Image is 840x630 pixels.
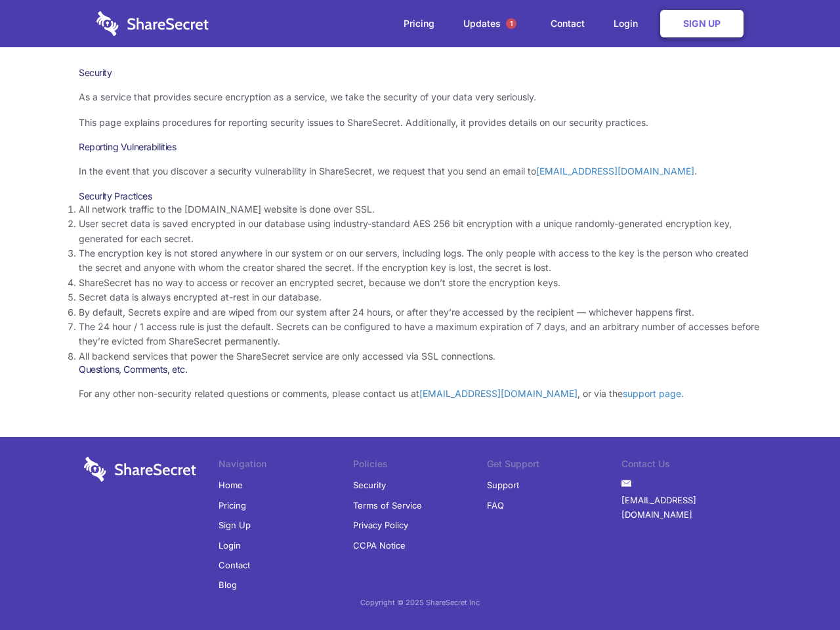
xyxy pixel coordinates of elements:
[79,290,761,304] li: Secret data is always encrypted at-rest in our database.
[353,515,408,535] a: Privacy Policy
[79,141,761,153] h3: Reporting Vulnerabilities
[79,320,761,349] li: The 24 hour / 1 access rule is just the default. Secrets can be configured to have a maximum expi...
[219,535,241,555] a: Login
[487,475,519,495] a: Support
[419,388,577,399] a: [EMAIL_ADDRESS][DOMAIN_NAME]
[353,457,488,475] li: Policies
[621,457,756,475] li: Contact Us
[353,475,386,495] a: Security
[390,3,448,44] a: Pricing
[79,164,761,178] p: In the event that you discover a security vulnerability in ShareSecret, we request that you send ...
[79,387,761,401] p: For any other non-security related questions or comments, please contact us at , or via the .
[487,457,621,475] li: Get Support
[79,349,761,364] li: All backend services that power the ShareSecret service are only accessed via SSL connections.
[621,490,756,525] a: [EMAIL_ADDRESS][DOMAIN_NAME]
[79,190,761,202] h3: Security Practices
[219,555,250,575] a: Contact
[79,305,761,320] li: By default, Secrets expire and are wiped from our system after 24 hours, or after they’re accesse...
[219,575,237,595] a: Blog
[660,10,744,37] a: Sign Up
[219,515,251,535] a: Sign Up
[219,495,246,515] a: Pricing
[219,457,353,475] li: Navigation
[353,495,422,515] a: Terms of Service
[96,11,209,36] img: logo-wordmark-white-trans-d4663122ce5f474addd5e946df7df03e33cb6a1c49d2221995e7729f52c070b2.svg
[487,495,504,515] a: FAQ
[84,457,196,482] img: logo-wordmark-white-trans-d4663122ce5f474addd5e946df7df03e33cb6a1c49d2221995e7729f52c070b2.svg
[79,217,761,246] li: User secret data is saved encrypted in our database using industry-standard AES 256 bit encryptio...
[79,364,761,375] h3: Questions, Comments, etc.
[79,67,761,79] h1: Security
[79,276,761,290] li: ShareSecret has no way to access or recover an encrypted secret, because we don’t store the encry...
[79,90,761,104] p: As a service that provides secure encryption as a service, we take the security of your data very...
[600,3,658,44] a: Login
[537,3,598,44] a: Contact
[79,202,761,217] li: All network traffic to the [DOMAIN_NAME] website is done over SSL.
[79,246,761,276] li: The encryption key is not stored anywhere in our system or on our servers, including logs. The on...
[623,388,681,399] a: support page
[506,18,516,29] span: 1
[536,165,694,177] a: [EMAIL_ADDRESS][DOMAIN_NAME]
[79,115,761,130] p: This page explains procedures for reporting security issues to ShareSecret. Additionally, it prov...
[219,475,243,495] a: Home
[353,535,406,555] a: CCPA Notice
